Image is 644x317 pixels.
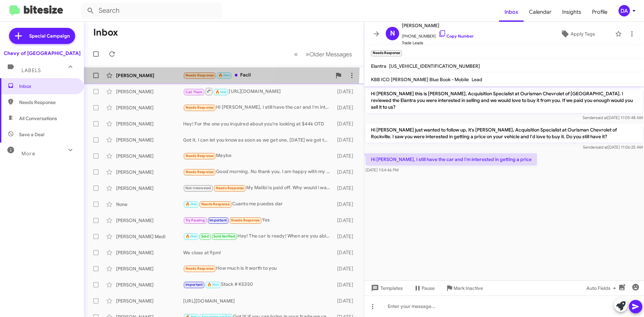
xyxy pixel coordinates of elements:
[209,218,227,222] span: Important
[9,28,75,44] a: Special Campaign
[583,115,643,120] span: Sender [DATE] 11:05:48 AM
[116,201,183,208] div: None
[453,282,483,294] span: Mark Inactive
[116,72,183,79] div: [PERSON_NAME]
[116,281,183,288] div: [PERSON_NAME]
[213,234,235,239] span: Sold Verified
[185,170,214,174] span: Needs Response
[116,104,183,111] div: [PERSON_NAME]
[334,281,359,288] div: [DATE]
[29,33,70,39] span: Special Campaign
[81,3,222,19] input: Search
[334,298,359,304] div: [DATE]
[402,30,474,40] span: [PHONE_NUMBER]
[21,151,35,157] span: More
[183,249,334,256] div: We close at 9pm!
[587,2,613,22] a: Profile
[524,2,557,22] span: Calendar
[116,169,183,175] div: [PERSON_NAME]
[302,47,356,61] button: Next
[306,50,309,58] span: »
[218,73,230,77] span: 🔥 Hot
[183,184,334,192] div: My Malibi is paid off. Why would i want to do that.
[557,2,587,22] a: Insights
[309,51,352,58] span: Older Messages
[185,234,197,239] span: 🔥 Hot
[116,265,183,272] div: [PERSON_NAME]
[185,282,203,287] span: Important
[366,124,643,143] p: Hi [PERSON_NAME] just wanted to follow up, it's [PERSON_NAME], Acquisition Specialist at Ourisman...
[183,232,334,240] div: Hey! The car is ready! When are you able to stop by?
[116,120,183,127] div: [PERSON_NAME]
[185,105,214,110] span: Needs Response
[201,234,209,239] span: Sold
[185,186,211,190] span: Not-Interested
[334,104,359,111] div: [DATE]
[334,120,359,127] div: [DATE]
[422,282,435,294] span: Pause
[290,47,302,61] button: Previous
[116,153,183,159] div: [PERSON_NAME]
[183,168,334,176] div: Good morning. No thank you. I am happy with my current vehicle.
[183,200,334,208] div: Cuanto me puedes dar
[183,281,334,288] div: Stock # K5350
[371,63,386,69] span: Elantra
[586,282,619,294] span: Auto Fields
[408,282,440,294] button: Pause
[390,28,395,39] span: N
[116,298,183,304] div: [PERSON_NAME]
[334,137,359,143] div: [DATE]
[4,50,80,57] div: Chevy of [GEOGRAPHIC_DATA]
[596,145,608,150] span: said at
[619,5,630,16] div: DA
[334,249,359,256] div: [DATE]
[216,186,244,190] span: Needs Response
[334,233,359,240] div: [DATE]
[207,282,219,287] span: 🔥 Hot
[334,217,359,224] div: [DATE]
[19,131,44,138] span: Save a Deal
[366,153,537,165] p: Hi [PERSON_NAME], I still have the car and I'm interested in getting a price
[19,83,76,90] span: Inbox
[185,154,214,158] span: Needs Response
[185,90,203,94] span: Call Them
[366,167,398,172] span: [DATE] 1:54:46 PM
[364,282,408,294] button: Templates
[334,185,359,192] div: [DATE]
[402,40,474,46] span: Trade Leads
[183,87,334,96] div: [URL][DOMAIN_NAME]
[334,265,359,272] div: [DATE]
[183,120,334,127] div: Hey! For the one you inquired about you're looking at $44k OTD
[183,104,334,111] div: Hi [PERSON_NAME], I still have the car and I'm interested in getting a price
[116,137,183,143] div: [PERSON_NAME]
[116,233,183,240] div: [PERSON_NAME] Medi
[499,2,524,22] a: Inbox
[183,265,334,272] div: How much is it worth to you
[596,115,607,120] span: said at
[472,76,482,83] span: Lead
[183,152,334,160] div: Maybe
[438,34,474,39] a: Copy Number
[290,47,356,61] nav: Page navigation example
[371,50,402,56] small: Needs Response
[334,169,359,175] div: [DATE]
[583,145,643,150] span: Sender [DATE] 11:06:25 AM
[366,88,643,113] p: Hi [PERSON_NAME] this is [PERSON_NAME], Acquisition Specialist at Ourisman Chevrolet of [GEOGRAPH...
[116,249,183,256] div: [PERSON_NAME]
[183,71,332,79] div: Facil
[371,76,469,83] span: KBB ICO [PERSON_NAME] Blue Book - Mobile
[116,88,183,95] div: [PERSON_NAME]
[185,202,197,206] span: 🔥 Hot
[334,153,359,159] div: [DATE]
[19,115,57,122] span: All Conversations
[185,218,205,222] span: Try Pausing
[116,217,183,224] div: [PERSON_NAME]
[613,5,637,16] button: DA
[201,202,230,206] span: Needs Response
[571,28,595,40] span: Apply Tags
[370,282,403,294] span: Templates
[183,137,334,143] div: Got it, I can let you know as soon as we get one, [DATE] we got two Premiere 2026 but both are black
[183,298,334,304] div: [URL][DOMAIN_NAME]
